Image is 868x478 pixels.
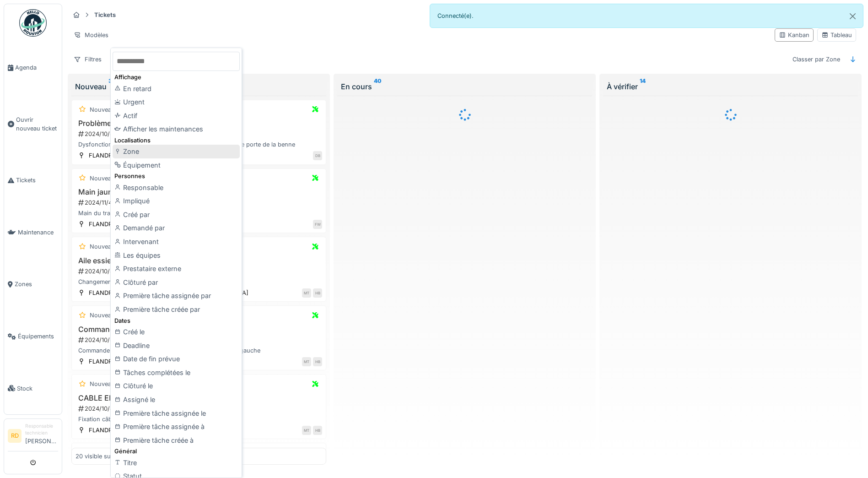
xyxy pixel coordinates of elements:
[75,346,322,355] div: Commande de rétro , 1 petit complet , 1 coque grand coté gauche
[15,280,58,288] span: Zones
[113,82,240,96] div: En retard
[842,4,863,28] button: Close
[313,151,322,160] div: DB
[75,277,322,286] div: Changement aile essieu 2 manquante dû à un éclatement
[90,174,115,183] div: Nouveau
[113,420,240,434] div: Première tâche assignée à
[90,380,115,388] div: Nouveau
[17,384,58,393] span: Stock
[108,81,120,92] sup: 305
[313,288,322,298] div: HB
[75,325,322,334] h3: Commande de rétro gauche
[113,221,240,235] div: Demandé par
[113,447,240,456] div: Général
[113,136,240,145] div: Localisations
[821,31,852,39] div: Tableau
[113,145,240,158] div: Zone
[113,194,240,208] div: Impliqué
[89,220,150,228] div: FLANDRES MARITIME
[113,122,240,136] div: Afficher les maintenances
[75,415,322,424] div: Fixation câble électrique cramaro
[75,452,126,461] div: 20 visible sur 305
[640,81,646,92] sup: 14
[75,209,322,217] div: Main du tracteur qui fuit sur son corp
[89,357,150,366] div: FLANDRES MARITIME
[113,235,240,249] div: Intervenant
[113,73,240,81] div: Affichage
[8,429,22,443] li: RD
[113,379,240,393] div: Clôturé le
[75,256,322,265] h3: Aile essieu 2 droit manquante
[113,434,240,447] div: Première tâche créée à
[89,151,150,160] div: FLANDRES MARITIME
[430,4,864,28] div: Connecté(e).
[113,366,240,380] div: Tâches complétées le
[302,357,311,366] div: MT
[77,130,322,138] div: 2024/10/443/00895
[113,316,240,325] div: Dates
[15,63,58,72] span: Agenda
[113,393,240,407] div: Assigné le
[75,394,322,402] h3: CABLE ELECTRIQUE CRAMARO
[113,407,240,420] div: Première tâche assignée le
[788,53,844,66] div: Classer par Zone
[313,220,322,229] div: FW
[113,95,240,109] div: Urgent
[313,357,322,366] div: HB
[90,242,115,251] div: Nouveau
[90,105,115,114] div: Nouveau
[113,172,240,180] div: Personnes
[75,119,322,128] h3: Problème crochets automatique
[70,28,113,42] div: Modèles
[113,325,240,339] div: Créé le
[302,426,311,435] div: MT
[75,81,323,92] div: Nouveau
[77,404,322,413] div: 2024/10/443/00896
[91,11,119,19] strong: Tickets
[113,303,240,316] div: Première tâche créée par
[313,426,322,435] div: HB
[77,198,322,207] div: 2024/11/443/00909
[113,109,240,123] div: Actif
[113,181,240,195] div: Responsable
[113,158,240,172] div: Équipement
[16,115,58,133] span: Ouvrir nouveau ticket
[77,267,322,276] div: 2024/10/443/00876
[113,249,240,262] div: Les équipes
[113,262,240,276] div: Prestataire externe
[779,31,809,39] div: Kanban
[374,81,382,92] sup: 40
[113,339,240,353] div: Deadline
[113,208,240,222] div: Créé par
[113,276,240,289] div: Clôturé par
[25,423,58,437] div: Responsable technicien
[607,81,854,92] div: À vérifier
[89,426,150,435] div: FLANDRES MARITIME
[25,423,58,449] li: [PERSON_NAME]
[18,228,58,237] span: Maintenance
[90,311,115,320] div: Nouveau
[302,288,311,298] div: MT
[77,336,322,344] div: 2024/10/443/00878
[75,188,322,196] h3: Main jaune fuite
[89,288,150,297] div: FLANDRES MARITIME
[70,53,106,66] div: Filtres
[341,81,588,92] div: En cours
[19,9,47,37] img: Badge_color-CXgf-gQk.svg
[113,352,240,366] div: Date de fin prévue
[113,456,240,470] div: Titre
[75,140,322,149] div: Dysfonctionnement crochets automatiques de fermeture de porte de la benne
[16,176,58,185] span: Tickets
[18,332,58,341] span: Équipements
[113,289,240,303] div: Première tâche assignée par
